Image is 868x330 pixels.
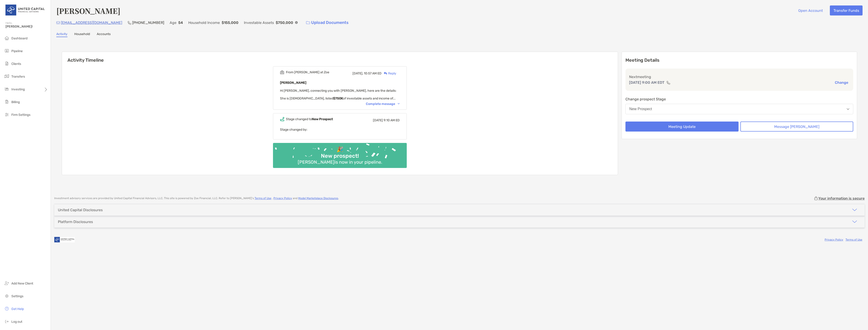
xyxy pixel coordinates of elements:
[280,89,397,100] span: Hi [PERSON_NAME], connecting you with [PERSON_NAME], here are the details: She is [DEMOGRAPHIC_DA...
[11,75,25,79] span: Transfers
[352,71,363,75] span: [DATE],
[273,197,292,200] a: Privacy Policy
[847,108,849,110] img: Open dropdown arrow
[740,122,853,132] button: Message [PERSON_NAME]
[295,21,298,24] img: Info Icon
[5,25,48,28] span: [PERSON_NAME]!
[629,74,850,80] p: Next meeting
[4,74,10,79] img: transfers icon
[61,20,122,25] p: [EMAIL_ADDRESS][DOMAIN_NAME]
[11,294,23,298] span: Settings
[625,57,853,63] p: Meeting Details
[846,238,862,241] a: Terms of Use
[11,307,24,311] span: Get Help
[286,70,329,74] div: From [PERSON_NAME] at Zoe
[333,96,343,100] strong: $750K
[629,107,652,111] div: New Prospect
[286,117,333,121] div: Stage changed to
[4,61,10,66] img: clients icon
[384,72,387,75] img: Reply icon
[4,293,10,299] img: settings icon
[56,5,120,16] h4: [PERSON_NAME]
[4,280,10,286] img: add_new_client icon
[255,197,271,200] a: Terms of Use
[276,20,293,25] p: $750,000
[825,238,843,241] a: Privacy Policy
[818,196,865,201] p: Your information is secure
[625,104,853,114] button: New Prospect
[58,220,93,224] div: Platform Disclosures
[296,159,384,165] div: [PERSON_NAME] is now in your pipeline.
[188,20,220,25] p: Household Income
[319,153,361,159] div: New prospect!
[298,197,338,200] a: Model Marketplace Disclosures
[4,99,10,104] img: billing icon
[4,112,10,117] img: firm-settings icon
[56,21,60,24] img: Email Icon
[373,118,383,122] span: [DATE]
[54,235,75,245] img: company logo
[222,20,238,25] p: $155,000
[629,80,665,85] p: [DATE] 9:00 AM EDT
[666,81,670,84] img: communication type
[384,118,400,122] span: 9:10 AM ED
[280,70,284,74] img: Event icon
[833,80,850,85] button: Change
[280,81,306,85] b: [PERSON_NAME]
[382,71,396,76] div: Reply
[280,117,284,121] img: Event icon
[795,5,826,15] button: Open Account
[62,52,618,63] h6: Activity Timeline
[312,117,333,121] b: New Prospect
[178,20,183,25] p: 54
[11,113,30,117] span: Firm Settings
[625,122,739,132] button: Meeting Update
[4,319,10,324] img: logout icon
[852,207,857,213] img: icon arrow
[11,62,21,66] span: Clients
[364,71,382,75] span: 10:57 AM ED
[11,320,22,324] span: Log out
[170,20,176,25] p: Age
[4,306,10,311] img: get-help icon
[5,2,45,18] img: United Capital Logo
[273,143,407,164] img: Confetti
[335,146,345,153] div: 🎉
[366,102,400,106] div: Complete message
[128,21,131,25] img: Phone Icon
[58,208,103,212] div: United Capital Disclosures
[830,5,863,15] button: Transfer Funds
[11,87,25,91] span: Investing
[4,86,10,92] img: investing icon
[11,36,27,40] span: Dashboard
[306,21,310,24] img: button icon
[625,96,853,102] p: Change prospect Stage
[4,48,10,53] img: pipeline icon
[132,20,164,25] p: [PHONE_NUMBER]
[54,197,339,200] p: Investment advisory services are provided by United Capital Financial Advisors, LLC . This site i...
[280,127,400,132] p: Stage changed by:
[74,32,90,37] a: Household
[4,35,10,41] img: dashboard icon
[303,18,352,28] a: Upload Documents
[244,20,274,25] p: Investable Assets
[11,282,33,285] span: Add New Client
[11,100,20,104] span: Billing
[56,32,67,37] a: Activity
[11,49,23,53] span: Pipeline
[852,219,857,224] img: icon arrow
[97,32,111,37] a: Accounts
[398,103,400,104] img: Chevron icon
